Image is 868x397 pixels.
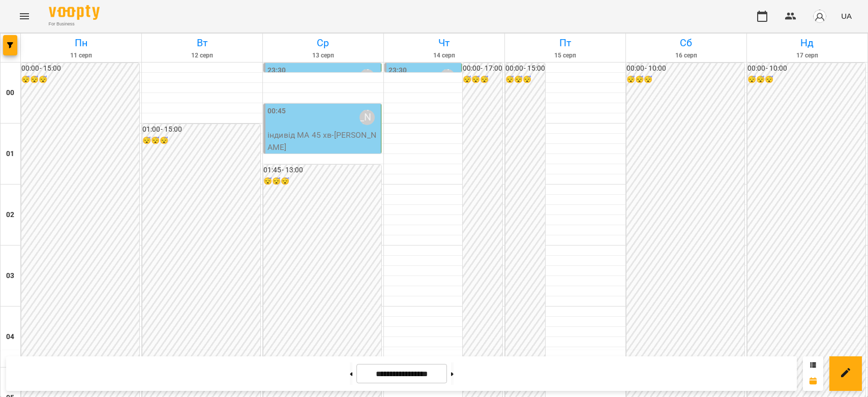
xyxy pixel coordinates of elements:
[6,331,14,343] h6: 04
[360,69,375,84] div: Бондарєва Валерія
[463,63,502,74] h6: 00:00 - 17:00
[506,51,624,60] h6: 15 серп
[49,21,100,27] span: For Business
[388,65,407,76] label: 23:30
[385,51,503,60] h6: 14 серп
[142,135,260,146] h6: 😴😴😴
[143,51,261,60] h6: 12 серп
[264,51,382,60] h6: 13 серп
[747,63,865,74] h6: 00:00 - 10:00
[627,35,745,51] h6: Сб
[385,35,503,51] h6: Чт
[749,51,866,60] h6: 17 серп
[143,35,261,51] h6: Вт
[12,4,37,28] button: Menu
[6,148,14,160] h6: 01
[841,11,852,21] span: UA
[267,106,286,117] label: 00:45
[21,63,139,74] h6: 00:00 - 15:00
[747,74,865,85] h6: 😴😴😴
[837,7,856,25] button: UA
[360,110,375,125] div: Бондарєва Валерія
[267,129,379,153] p: індивід МА 45 хв - [PERSON_NAME]
[6,87,14,99] h6: 00
[749,35,866,51] h6: Нд
[440,69,455,84] div: Бондарєва Валерія
[6,270,14,282] h6: 03
[21,74,139,85] h6: 😴😴😴
[263,165,381,176] h6: 01:45 - 13:00
[49,5,100,20] img: Voopty Logo
[626,74,744,85] h6: 😴😴😴
[813,9,827,23] img: avatar_s.png
[627,51,745,60] h6: 16 серп
[6,209,14,221] h6: 02
[505,74,545,85] h6: 😴😴😴
[263,176,381,187] h6: 😴😴😴
[142,124,260,135] h6: 01:00 - 15:00
[626,63,744,74] h6: 00:00 - 10:00
[267,65,286,76] label: 23:30
[22,51,140,60] h6: 11 серп
[22,35,140,51] h6: Пн
[505,63,545,74] h6: 00:00 - 15:00
[264,35,382,51] h6: Ср
[506,35,624,51] h6: Пт
[463,74,502,85] h6: 😴😴😴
